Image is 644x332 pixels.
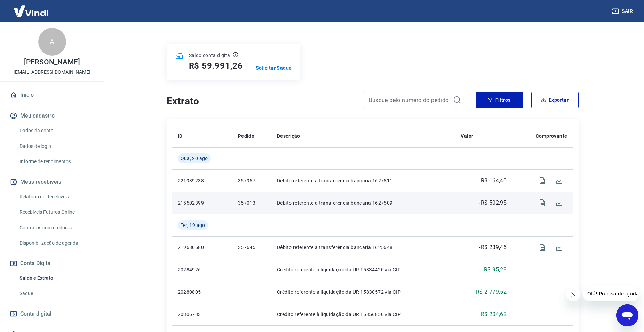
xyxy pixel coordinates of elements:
span: Qua, 20 ago [181,155,208,162]
h4: Extrato [167,94,355,108]
button: Meu cadastro [8,108,96,124]
p: R$ 95,28 [484,266,507,274]
a: Solicitar Saque [256,64,292,71]
span: Conta digital [20,309,51,319]
p: Comprovante [536,133,567,140]
p: 357957 [238,177,266,184]
span: Visualizar [534,172,551,189]
a: Saldo e Extrato [17,271,96,285]
a: Dados da conta [17,124,96,138]
h5: R$ 59.991,26 [189,60,243,71]
a: Conta digital [8,306,96,322]
p: -R$ 164,40 [479,176,507,185]
a: Relatório de Recebíveis [17,190,96,204]
p: Débito referente à transferência bancária 1627511 [277,177,450,184]
p: -R$ 502,95 [479,199,507,207]
span: Download [551,172,567,189]
p: 20306783 [178,311,227,318]
p: Saldo conta digital [189,52,232,59]
p: R$ 204,62 [481,310,507,318]
a: Disponibilização de agenda [17,236,96,250]
p: Débito referente à transferência bancária 1627509 [277,199,450,206]
span: Download [551,239,567,256]
a: Informe de rendimentos [17,155,96,169]
button: Conta Digital [8,256,96,271]
iframe: Botão para abrir a janela de mensagens [616,304,638,326]
span: Olá! Precisa de ajuda? [4,5,58,10]
p: [EMAIL_ADDRESS][DOMAIN_NAME] [14,69,90,76]
p: Valor [461,133,473,140]
button: Meus recebíveis [8,174,96,190]
span: Visualizar [534,239,551,256]
p: 357013 [238,199,266,206]
button: Filtros [476,92,523,108]
img: Vindi [8,0,54,22]
iframe: Mensagem da empresa [583,286,638,301]
a: Contratos com credores [17,221,96,235]
p: 219680580 [178,244,227,251]
p: 357645 [238,244,266,251]
a: Recebíveis Futuros Online [17,205,96,219]
a: Dados de login [17,139,96,153]
a: Início [8,87,96,103]
p: Crédito referente à liquidação da UR 15856850 via CIP [277,311,450,318]
p: R$ 2.779,52 [476,288,507,296]
p: Crédito referente à liquidação da UR 15834420 via CIP [277,266,450,273]
button: Exportar [531,92,579,108]
p: Pedido [238,133,254,140]
p: 221939238 [178,177,227,184]
p: -R$ 239,46 [479,243,507,252]
button: Sair [611,5,636,18]
p: Descrição [277,133,300,140]
div: A [38,28,66,56]
a: Saque [17,286,96,301]
iframe: Fechar mensagem [566,287,580,301]
input: Busque pelo número do pedido [369,95,450,105]
p: 20284926 [178,266,227,273]
p: ID [178,133,183,140]
p: Débito referente à transferência bancária 1625648 [277,244,450,251]
span: Visualizar [534,195,551,211]
p: 215502399 [178,199,227,206]
span: Download [551,195,567,211]
span: Ter, 19 ago [181,222,205,229]
p: 20280805 [178,288,227,295]
p: Crédito referente à liquidação da UR 15830572 via CIP [277,288,450,295]
p: [PERSON_NAME] [24,58,80,66]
